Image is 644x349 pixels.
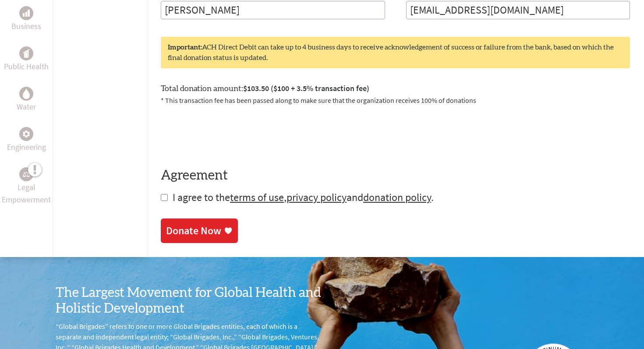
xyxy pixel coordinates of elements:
a: terms of use [230,190,284,204]
input: Your Email [406,1,630,19]
p: * This transaction fee has been passed along to make sure that the organization receives 100% of ... [161,95,630,106]
iframe: reCAPTCHA [161,116,294,150]
a: Legal EmpowermentLegal Empowerment [2,167,51,206]
img: Water [23,89,30,99]
div: ACH Direct Debit can take up to 4 business days to receive acknowledgement of success or failure ... [161,37,630,68]
a: donation policy [363,190,431,204]
h4: Agreement [161,168,630,183]
h3: The Largest Movement for Global Health and Holistic Development [56,285,322,317]
a: EngineeringEngineering [7,127,46,153]
div: Legal Empowerment [19,167,33,181]
div: Engineering [19,127,33,141]
p: Engineering [7,141,46,153]
a: WaterWater [17,87,36,113]
strong: Important: [168,44,202,51]
span: I agree to the , and . [173,190,434,204]
img: Legal Empowerment [23,172,30,177]
img: Public Health [23,49,30,58]
label: Total donation amount: [161,82,369,95]
a: Donate Now [161,219,238,243]
img: Engineering [23,130,30,137]
div: Donate Now [166,224,221,238]
input: Enter Full Name [161,1,385,19]
a: privacy policy [287,190,347,204]
p: Public Health [4,60,49,73]
a: Public HealthPublic Health [4,46,49,73]
p: Legal Empowerment [2,181,51,206]
div: Public Health [19,46,33,60]
div: Water [19,87,33,101]
img: Business [23,10,30,17]
p: Business [11,20,41,32]
p: Water [17,101,36,113]
span: $103.50 ($100 + 3.5% transaction fee) [243,83,369,93]
a: BusinessBusiness [11,6,41,32]
div: Business [19,6,33,20]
